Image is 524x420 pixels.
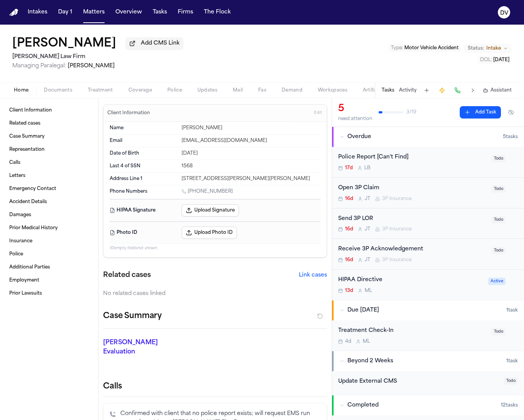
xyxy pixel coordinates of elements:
[6,170,92,182] a: Letters
[88,87,113,93] span: Treatment
[6,117,92,130] a: Related cases
[338,276,484,285] div: HIPAA Directive
[6,104,92,117] a: Client Information
[332,127,524,147] button: Overdue5tasks
[492,155,506,162] span: Todo
[504,106,518,118] button: Hide completed tasks (⌘⇧H)
[182,138,320,144] div: [EMAIL_ADDRESS][DOMAIN_NAME]
[6,261,92,273] a: Additional Parties
[332,208,524,239] div: Open task: Send 3P LOR
[332,395,524,415] button: Completed12tasks
[6,196,92,208] a: Accident Details
[338,184,487,193] div: Open 3P Claim
[182,188,233,195] a: Call 1 (914) 467-8053
[6,248,92,260] a: Police
[9,107,52,113] span: Client Information
[233,87,243,93] span: Mail
[110,245,320,251] p: 10 empty fields not shown.
[464,44,512,53] button: Change status from Intake
[382,257,412,263] span: 3P Insurance
[68,63,115,69] span: [PERSON_NAME]
[110,125,177,131] dt: Name
[6,287,92,300] a: Prior Lawsuits
[345,165,353,171] span: 17d
[500,10,509,16] text: DV
[6,222,92,234] a: Prior Medical History
[504,377,518,385] span: Todo
[12,37,116,51] h1: [PERSON_NAME]
[112,5,145,19] button: Overview
[9,173,25,179] span: Letters
[25,5,50,19] button: Intakes
[345,288,353,294] span: 13d
[110,163,177,169] dt: Last 4 of SSN
[182,125,320,131] div: [PERSON_NAME]
[345,226,353,232] span: 16d
[12,52,184,62] h2: [PERSON_NAME] Law Firm
[391,46,403,50] span: Type :
[488,278,506,285] span: Active
[421,85,432,96] button: Add Task
[6,157,92,169] a: Calls
[501,402,518,408] span: 12 task s
[9,9,18,16] img: Finch Logo
[110,227,177,239] dt: Photo ID
[365,257,370,263] span: J T
[9,160,20,166] span: Calls
[80,5,108,19] button: Matters
[103,381,327,392] h2: Calls
[365,196,370,202] span: J T
[492,216,506,223] span: Todo
[141,40,180,47] span: Add CMS Link
[9,9,18,16] a: Home
[364,165,370,171] span: L B
[103,310,162,322] h2: Case Summary
[9,120,40,127] span: Related cases
[506,358,518,364] span: 1 task
[332,320,524,351] div: Open task: Treatment Check-In
[182,176,320,182] div: [STREET_ADDRESS][PERSON_NAME][PERSON_NAME]
[365,226,370,232] span: J T
[197,87,217,93] span: Updates
[182,204,239,217] button: Upload Signature
[6,143,92,156] a: Representation
[347,357,393,365] span: Beyond 2 Weeks
[44,87,72,93] span: Documents
[182,150,320,157] div: [DATE]
[347,307,379,314] span: Due [DATE]
[492,247,506,254] span: Todo
[6,235,92,247] a: Insurance
[460,106,501,118] button: Add Task
[182,163,320,169] div: 1568
[9,199,47,205] span: Accident Details
[480,58,492,62] span: DOL :
[6,274,92,287] a: Employment
[338,377,499,386] div: Update External CMS
[9,147,45,153] span: Representation
[299,272,327,279] button: Link cases
[282,87,302,93] span: Demand
[9,133,45,140] span: Case Summary
[312,107,324,119] button: Edit
[314,110,322,116] span: Edit
[332,300,524,320] button: Due [DATE]1task
[9,186,56,192] span: Emergency Contact
[365,288,372,294] span: M L
[110,204,177,217] dt: HIPAA Signature
[110,176,177,182] dt: Address Line 1
[201,5,234,19] button: The Flock
[382,226,412,232] span: 3P Insurance
[106,110,152,116] h3: Client Information
[332,371,524,395] div: Open task: Update External CMS
[382,87,394,93] button: Tasks
[9,225,58,231] span: Prior Medical History
[345,338,351,345] span: 4d
[478,56,512,64] button: Edit DOL: 2025-09-19
[103,338,172,357] p: [PERSON_NAME] Evaluation
[182,227,237,239] button: Upload Photo ID
[468,45,484,52] span: Status:
[9,277,39,283] span: Employment
[110,150,177,157] dt: Date of Birth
